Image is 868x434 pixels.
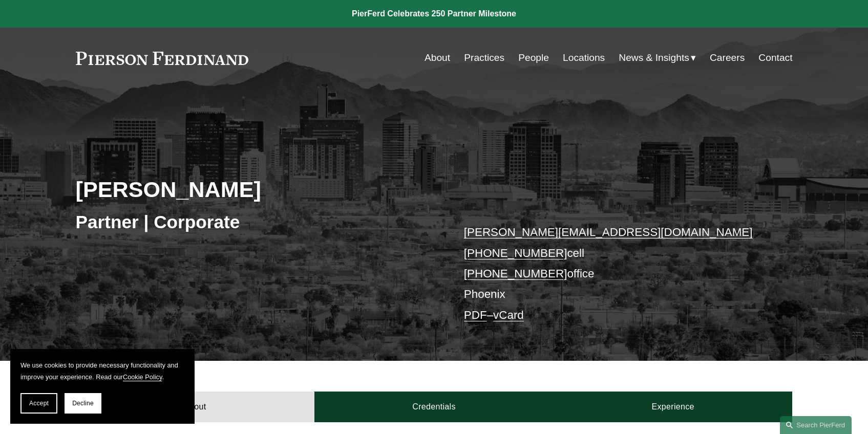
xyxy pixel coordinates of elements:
a: Careers [710,48,745,68]
span: Decline [72,400,94,407]
span: Accept [29,400,49,407]
p: We use cookies to provide necessary functionality and improve your experience. Read our . [20,359,184,383]
a: Locations [563,48,605,68]
a: Search this site [780,416,852,434]
button: Accept [20,393,57,414]
a: About [425,48,450,68]
a: [PHONE_NUMBER] [464,267,567,280]
a: vCard [493,309,524,321]
a: PDF [464,309,487,321]
h3: Partner | Corporate [76,211,434,233]
a: folder dropdown [619,48,696,68]
a: [PERSON_NAME][EMAIL_ADDRESS][DOMAIN_NAME] [464,226,753,238]
a: [PHONE_NUMBER] [464,247,567,259]
a: Contact [758,48,792,68]
a: Practices [464,48,504,68]
a: People [518,48,549,68]
span: News & Insights [619,49,689,67]
section: Cookie banner [10,349,195,424]
h2: [PERSON_NAME] [76,176,434,203]
a: Cookie Policy [123,373,162,381]
a: About [76,392,315,422]
p: cell office Phoenix – [464,222,763,325]
a: Experience [554,392,793,422]
button: Decline [65,393,101,414]
a: Credentials [314,392,554,422]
